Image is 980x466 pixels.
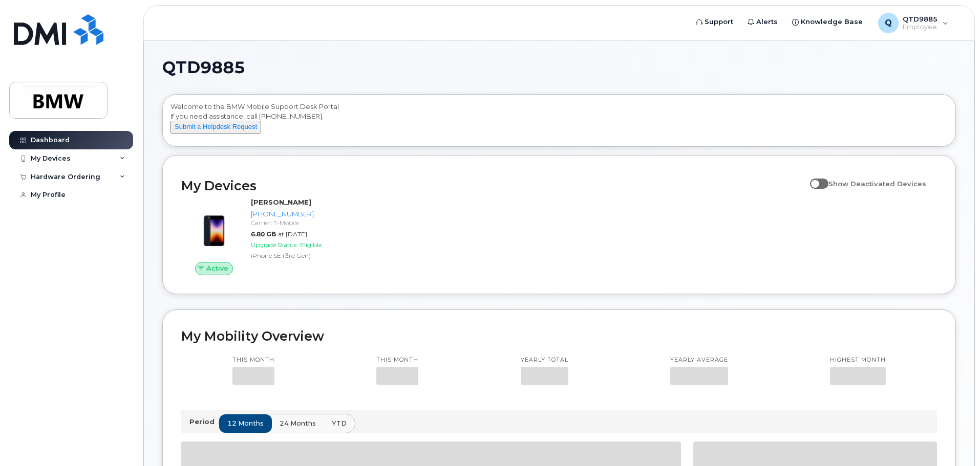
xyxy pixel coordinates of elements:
[376,356,418,364] p: This month
[521,356,568,364] p: Yearly total
[181,328,937,344] h2: My Mobility Overview
[251,198,311,206] strong: [PERSON_NAME]
[278,230,307,238] span: at [DATE]
[251,230,276,238] span: 6.80 GB
[332,418,347,428] span: YTD
[232,356,274,364] p: This month
[181,178,805,193] h2: My Devices
[300,241,322,249] span: Eligible
[251,241,298,249] span: Upgrade Status:
[206,263,228,273] span: Active
[171,122,261,130] a: Submit a Helpdesk Request
[251,218,357,227] div: Carrier: T-Mobile
[280,418,316,428] span: 24 months
[162,60,245,75] span: QTD9885
[189,203,239,252] img: image20231002-3703462-1angbar.jpeg
[251,209,357,219] div: [PHONE_NUMBER]
[189,417,219,427] p: Period
[830,356,886,364] p: Highest month
[810,174,818,182] input: Show Deactivated Devices
[171,102,948,143] div: Welcome to the BMW Mobile Support Desk Portal If you need assistance, call [PHONE_NUMBER].
[828,180,926,188] span: Show Deactivated Devices
[251,251,357,260] div: iPhone SE (3rd Gen)
[670,356,728,364] p: Yearly average
[171,121,261,134] button: Submit a Helpdesk Request
[181,197,361,275] a: Active[PERSON_NAME][PHONE_NUMBER]Carrier: T-Mobile6.80 GBat [DATE]Upgrade Status:EligibleiPhone S...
